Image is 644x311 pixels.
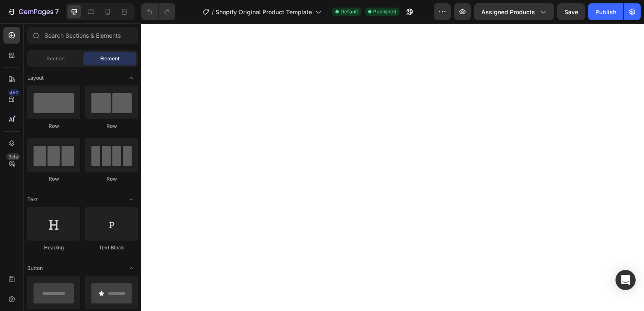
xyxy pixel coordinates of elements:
[125,262,138,275] span: Toggle open
[474,3,554,20] button: Assigned Products
[27,27,138,44] input: Search Sections & Elements
[125,193,138,206] span: Toggle open
[47,55,65,62] span: Section
[615,270,636,290] div: Open Intercom Messenger
[27,244,80,251] div: Heading
[595,8,616,16] div: Publish
[85,175,138,183] div: Row
[55,7,59,17] p: 7
[27,175,80,183] div: Row
[100,55,119,62] span: Element
[125,71,138,85] span: Toggle open
[85,244,138,251] div: Text Block
[373,8,396,16] span: Published
[481,8,535,16] span: Assigned Products
[588,3,623,20] button: Publish
[8,89,20,96] div: 450
[216,8,312,16] span: Shopify Original Product Template
[3,3,62,20] button: 7
[212,8,214,16] span: /
[557,3,585,20] button: Save
[27,264,43,272] span: Button
[141,3,175,20] div: Undo/Redo
[27,196,38,203] span: Text
[85,122,138,130] div: Row
[141,23,644,311] iframe: Design area
[340,8,358,16] span: Default
[564,8,578,16] span: Save
[6,153,20,160] div: Beta
[27,122,80,130] div: Row
[27,74,44,82] span: Layout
